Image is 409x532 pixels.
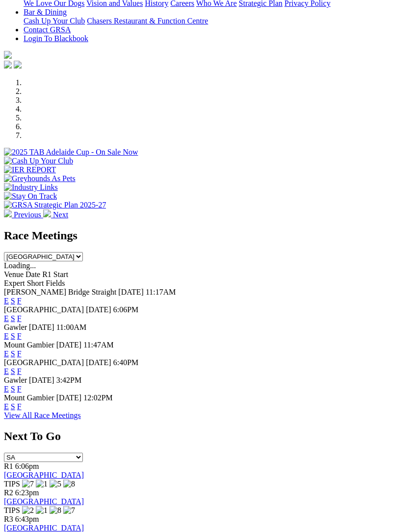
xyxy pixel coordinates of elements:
span: 11:00AM [56,323,87,331]
a: E [4,349,9,358]
span: [GEOGRAPHIC_DATA] [4,305,84,314]
a: F [17,332,22,340]
img: 7 [22,480,34,488]
span: [DATE] [56,341,82,349]
span: TIPS [4,480,20,488]
a: E [4,385,9,393]
img: facebook.svg [4,61,12,69]
span: [DATE] [56,393,82,402]
span: Next [53,210,68,219]
a: S [11,385,15,393]
a: S [11,367,15,375]
span: Date [26,270,40,278]
h2: Race Meetings [4,229,405,242]
span: 12:02PM [83,393,113,402]
a: F [17,349,22,358]
a: S [11,297,15,305]
img: chevron-right-pager-white.svg [43,209,51,217]
a: E [4,314,9,323]
span: 6:40PM [113,358,139,367]
span: [DATE] [118,288,144,296]
a: S [11,332,15,340]
div: Bar & Dining [24,17,405,25]
span: Short [27,279,44,287]
a: View All Race Meetings [4,411,81,419]
a: E [4,297,9,305]
span: Gawler [4,376,27,384]
span: Venue [4,270,24,278]
span: [DATE] [29,323,54,331]
a: Contact GRSA [24,25,71,34]
span: 11:47AM [83,341,114,349]
a: [GEOGRAPHIC_DATA] [4,471,84,479]
span: [DATE] [29,376,54,384]
span: [GEOGRAPHIC_DATA] [4,358,84,367]
img: 2025 TAB Adelaide Cup - On Sale Now [4,148,138,157]
img: 1 [36,506,48,515]
span: 11:17AM [146,288,176,296]
img: 2 [22,506,34,515]
span: TIPS [4,506,20,514]
span: [DATE] [86,358,111,367]
img: 8 [50,506,61,515]
h2: Next To Go [4,430,405,443]
a: Login To Blackbook [24,34,88,43]
span: 6:06PM [113,305,139,314]
a: Previous [4,210,43,219]
span: R2 [4,488,13,497]
img: 7 [63,506,75,515]
span: Mount Gambier [4,341,54,349]
a: E [4,367,9,375]
a: S [11,402,15,411]
img: chevron-left-pager-white.svg [4,209,12,217]
a: Cash Up Your Club [24,17,85,25]
img: 1 [36,480,48,488]
a: E [4,332,9,340]
a: Bar & Dining [24,8,67,16]
span: Mount Gambier [4,393,54,402]
img: Stay On Track [4,192,57,201]
img: Greyhounds As Pets [4,174,76,183]
img: logo-grsa-white.png [4,51,12,59]
span: Loading... [4,261,36,270]
span: R3 [4,515,13,523]
a: [GEOGRAPHIC_DATA] [4,524,84,532]
span: R1 [4,462,13,470]
a: F [17,314,22,323]
span: 6:23pm [15,488,39,497]
img: Cash Up Your Club [4,157,73,165]
a: F [17,367,22,375]
a: Chasers Restaurant & Function Centre [87,17,208,25]
a: Next [43,210,68,219]
img: Industry Links [4,183,58,192]
span: [DATE] [86,305,111,314]
span: Gawler [4,323,27,331]
a: F [17,297,22,305]
span: [PERSON_NAME] Bridge Straight [4,288,116,296]
span: Fields [46,279,65,287]
img: 5 [50,480,61,488]
span: 6:43pm [15,515,39,523]
a: S [11,349,15,358]
img: twitter.svg [14,61,22,69]
img: 8 [63,480,75,488]
a: F [17,402,22,411]
a: [GEOGRAPHIC_DATA] [4,497,84,506]
span: Expert [4,279,25,287]
span: 3:42PM [56,376,82,384]
a: F [17,385,22,393]
img: IER REPORT [4,165,56,174]
span: Previous [14,210,41,219]
img: GRSA Strategic Plan 2025-27 [4,201,106,209]
a: E [4,402,9,411]
span: R1 Start [42,270,68,278]
span: 6:06pm [15,462,39,470]
a: S [11,314,15,323]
